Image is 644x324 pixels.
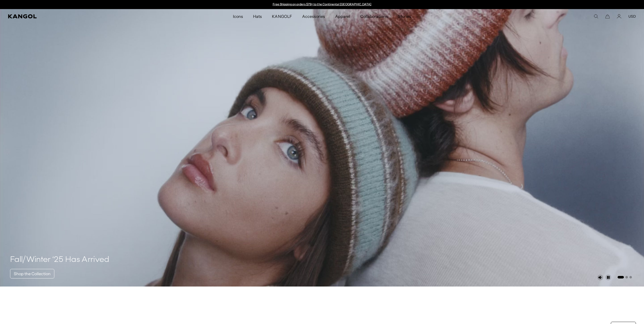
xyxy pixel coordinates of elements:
span: Icons [233,9,243,24]
button: Cart [605,14,610,19]
span: Accessories [302,9,325,24]
button: USD [628,14,636,19]
button: Go to slide 1 [618,276,624,278]
a: Free Shipping on orders $79+ to the Continental [GEOGRAPHIC_DATA] [273,2,372,6]
a: Accessories [297,9,330,24]
slideshow-component: Announcement bar [270,3,374,7]
button: Unmute [597,274,603,280]
summary: Search here [594,14,598,19]
div: 1 of 2 [270,3,374,7]
a: Icons [228,9,248,24]
span: Collaborations [360,9,388,24]
ul: Select a slide to show [617,275,632,279]
a: KANGOLF [267,9,297,24]
a: Kangol [8,14,155,18]
a: Account [617,14,621,19]
span: Hats [253,9,262,24]
span: KANGOLF [272,9,292,24]
button: Go to slide 2 [625,276,628,278]
span: Stories [398,9,411,24]
a: Apparel [330,9,355,24]
div: Announcement [270,3,374,7]
a: Shop the Collection [10,269,54,278]
a: Collaborations [355,9,393,24]
a: Hats [248,9,267,24]
a: Stories [393,9,416,24]
span: Apparel [335,9,350,24]
button: Go to slide 3 [629,276,632,278]
button: Pause [605,274,611,280]
h4: Fall/Winter ‘25 Has Arrived [10,255,109,265]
